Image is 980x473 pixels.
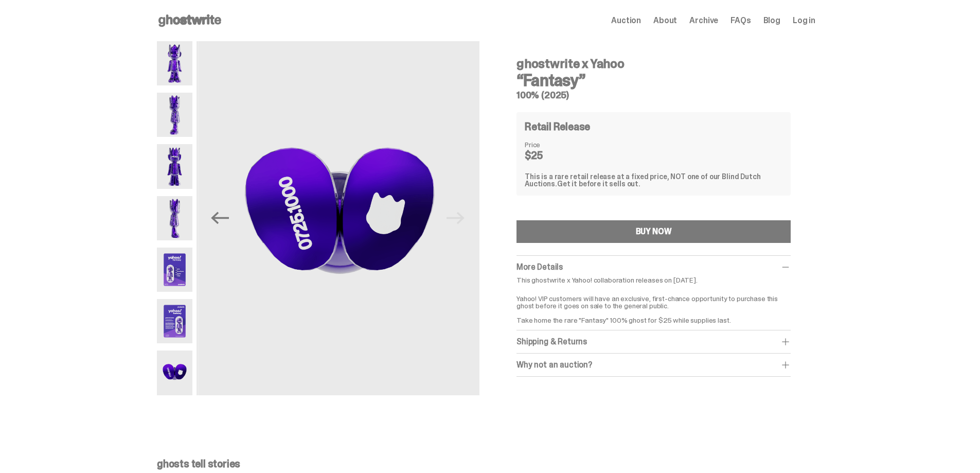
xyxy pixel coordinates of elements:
a: Log in [793,16,815,25]
button: BUY NOW [516,220,791,243]
a: Auction [611,16,641,25]
span: More Details [516,261,563,272]
a: Blog [763,16,780,25]
p: Yahoo! VIP customers will have an exclusive, first-chance opportunity to purchase this ghost befo... [516,288,791,324]
dt: Price [525,141,576,148]
h4: Retail Release [525,121,590,132]
p: ghosts tell stories [157,459,815,469]
img: Yahoo-HG---1.png [157,41,192,85]
div: This is a rare retail release at a fixed price, NOT one of our Blind Dutch Auctions. [525,173,782,187]
span: Get it before it sells out. [557,179,640,188]
img: Yahoo-HG---7.png [157,351,192,395]
a: FAQs [730,16,751,25]
p: This ghostwrite x Yahoo! collaboration releases on [DATE]. [516,276,791,284]
div: BUY NOW [636,227,672,236]
div: Shipping & Returns [516,337,791,347]
img: Yahoo-HG---7.png [198,41,481,395]
dd: $25 [525,150,576,161]
img: Yahoo-HG---4.png [157,196,192,240]
img: Yahoo-HG---6.png [157,299,192,343]
a: Archive [689,16,718,25]
img: Yahoo-HG---5.png [157,248,192,292]
h5: 100% (2025) [516,91,791,100]
img: Yahoo-HG---2.png [157,93,192,137]
button: Previous [209,207,231,230]
a: About [653,16,677,25]
h4: ghostwrite x Yahoo [516,58,791,70]
div: Why not an auction? [516,360,791,370]
img: Yahoo-HG---3.png [157,144,192,188]
h3: “Fantasy” [516,72,791,89]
